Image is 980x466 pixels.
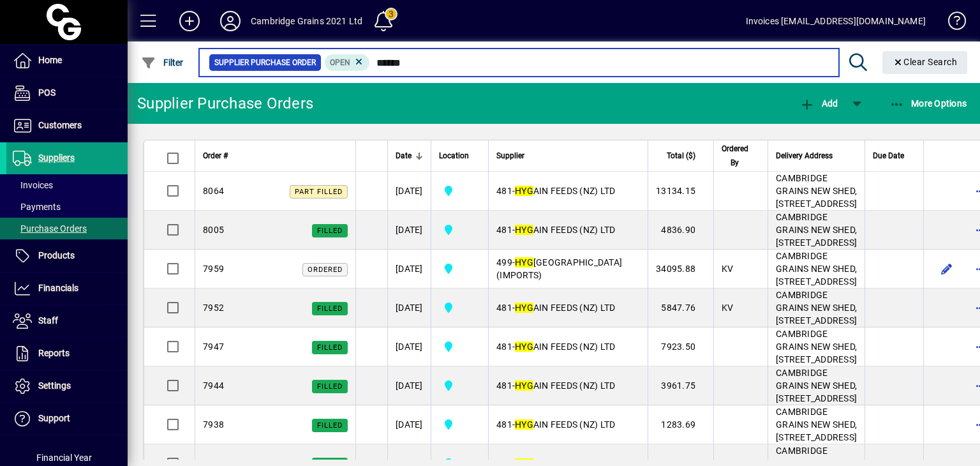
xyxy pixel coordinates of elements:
[768,366,865,405] td: CAMBRIDGE GRAINS NEW SHED, [STREET_ADDRESS]
[6,45,128,77] a: Home
[6,338,128,370] a: Reports
[387,366,431,405] td: [DATE]
[6,174,128,196] a: Invoices
[439,339,480,354] span: Cambridge Grains 2021 Ltd
[13,202,61,212] span: Payments
[6,77,128,109] a: POS
[889,98,967,109] span: More Options
[251,11,362,31] div: Cambridge Grains 2021 Ltd
[796,92,841,115] button: Add
[768,250,865,289] td: CAMBRIDGE GRAINS NEW SHED, [STREET_ADDRESS]
[496,225,512,235] span: 481
[515,342,615,352] span: AIN FEEDS (NZ) LTD
[515,419,533,430] em: HYG
[768,172,865,211] td: CAMBRIDGE GRAINS NEW SHED, [STREET_ADDRESS]
[886,92,970,115] button: More Options
[515,380,615,391] span: AIN FEEDS (NZ) LTD
[38,55,62,65] span: Home
[656,149,707,163] div: Total ($)
[768,211,865,250] td: CAMBRIDGE GRAINS NEW SHED, [STREET_ADDRESS]
[38,120,82,130] span: Customers
[667,149,695,163] span: Total ($)
[38,380,71,391] span: Settings
[396,149,423,163] div: Date
[488,289,648,327] td: -
[882,51,968,74] button: Clear
[515,303,615,313] span: AIN FEEDS (NZ) LTD
[515,342,533,352] em: HYG
[488,327,648,366] td: -
[496,419,512,430] span: 481
[515,225,615,235] span: AIN FEEDS (NZ) LTD
[488,250,648,289] td: -
[317,343,343,352] span: Filled
[439,378,480,393] span: Cambridge Grains 2021 Ltd
[439,149,480,163] div: Location
[496,303,512,313] span: 481
[776,149,833,163] span: Delivery Address
[330,58,350,67] span: Open
[308,266,343,274] span: Ordered
[6,196,128,218] a: Payments
[939,3,964,44] a: Knowledge Base
[13,180,53,190] span: Invoices
[203,149,348,163] div: Order #
[141,57,184,68] span: Filter
[496,186,512,196] span: 481
[387,211,431,250] td: [DATE]
[873,149,904,163] span: Due Date
[38,153,75,163] span: Suppliers
[439,300,480,315] span: Cambridge Grains 2021 Ltd
[214,56,316,69] span: Supplier Purchase Order
[439,417,480,432] span: Cambridge Grains 2021 Ltd
[295,188,343,196] span: Part Filled
[169,10,210,33] button: Add
[38,283,78,293] span: Financials
[203,264,224,274] span: 7959
[38,348,70,358] span: Reports
[648,172,713,211] td: 13134.15
[496,257,512,267] span: 499
[648,250,713,289] td: 34095.88
[210,10,251,33] button: Profile
[6,218,128,239] a: Purchase Orders
[203,419,224,430] span: 7938
[317,304,343,313] span: Filled
[387,327,431,366] td: [DATE]
[488,366,648,405] td: -
[722,142,748,170] span: Ordered By
[722,264,734,274] span: KV
[515,225,533,235] em: HYG
[317,227,343,235] span: Filled
[722,142,760,170] div: Ordered By
[648,211,713,250] td: 4836.90
[722,303,734,313] span: KV
[488,405,648,444] td: -
[203,149,228,163] span: Order #
[38,250,75,260] span: Products
[439,261,480,276] span: Cambridge Grains 2021 Ltd
[6,305,128,337] a: Staff
[203,342,224,352] span: 7947
[768,405,865,444] td: CAMBRIDGE GRAINS NEW SHED, [STREET_ADDRESS]
[648,327,713,366] td: 7923.50
[515,186,615,196] span: AIN FEEDS (NZ) LTD
[6,370,128,402] a: Settings
[387,172,431,211] td: [DATE]
[515,257,533,267] em: HYG
[38,315,58,326] span: Staff
[515,186,533,196] em: HYG
[439,149,469,163] span: Location
[496,342,512,352] span: 481
[496,380,512,391] span: 481
[496,149,640,163] div: Supplier
[515,380,533,391] em: HYG
[317,421,343,430] span: Filled
[937,259,957,279] button: Edit
[36,453,92,463] span: Financial Year
[6,403,128,435] a: Support
[648,289,713,327] td: 5847.76
[138,51,187,74] button: Filter
[203,303,224,313] span: 7952
[6,240,128,272] a: Products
